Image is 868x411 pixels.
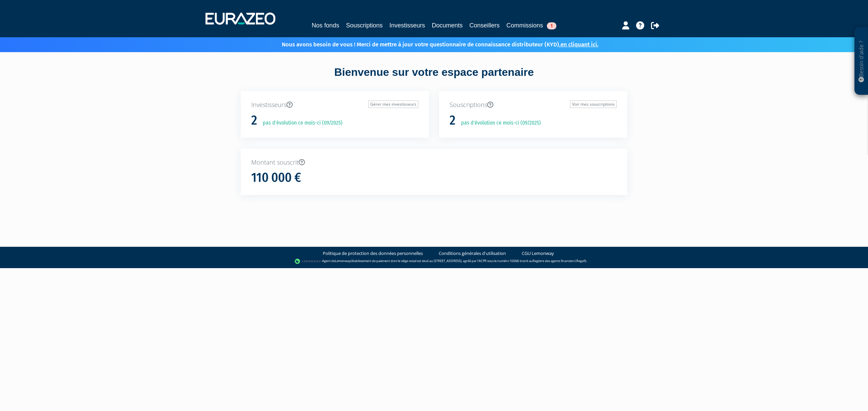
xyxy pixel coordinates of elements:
[335,259,351,263] a: Lemonway
[312,21,339,30] a: Nos fonds
[251,113,257,128] h1: 2
[456,119,541,127] p: pas d'évolution ce mois-ci (09/2025)
[251,171,301,185] h1: 110 000 €
[295,258,321,265] img: logo-lemonway.png
[251,158,617,167] p: Montant souscrit
[236,65,632,91] div: Bienvenue sur votre espace partenaire
[251,101,418,109] p: Investisseurs
[346,21,382,30] a: Souscriptions
[470,21,500,30] a: Conseillers
[547,22,556,29] span: 1
[450,101,617,109] p: Souscriptions
[570,101,617,108] a: Voir mes souscriptions
[323,250,423,257] a: Politique de protection des données personnelles
[389,21,425,30] a: Investisseurs
[439,250,506,257] a: Conditions générales d'utilisation
[262,39,598,49] p: Nous avons besoin de vous ! Merci de mettre à jour votre questionnaire de connaissance distribute...
[205,13,275,25] img: 1732889491-logotype_eurazeo_blanc_rvb.png
[522,250,554,257] a: CGU Lemonway
[507,21,556,30] a: Commissions1
[7,258,861,265] div: - Agent de (établissement de paiement dont le siège social est situé au [STREET_ADDRESS], agréé p...
[368,101,418,108] a: Gérer mes investisseurs
[450,113,455,128] h1: 2
[560,41,598,48] a: en cliquant ici.
[857,31,865,92] p: Besoin d'aide ?
[432,21,463,30] a: Documents
[533,259,586,263] a: Registre des agents financiers (Regafi)
[258,119,342,127] p: pas d'évolution ce mois-ci (09/2025)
